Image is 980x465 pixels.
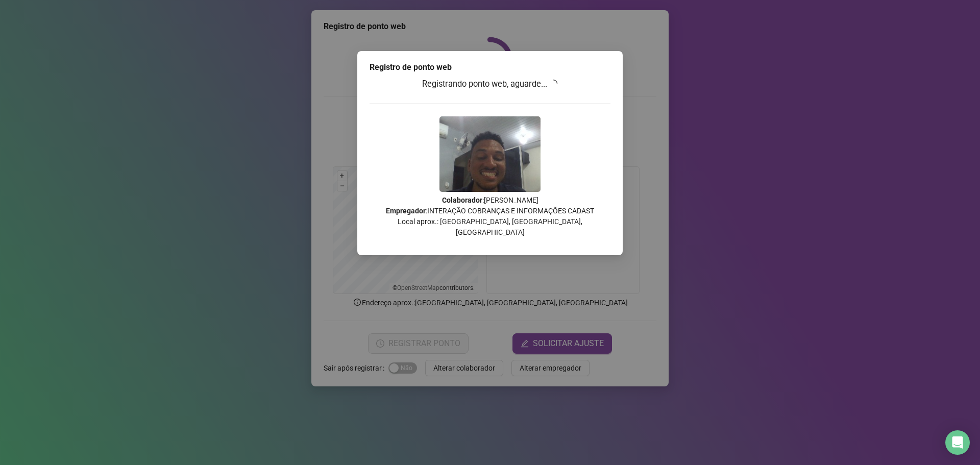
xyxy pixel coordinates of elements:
span: loading [548,78,559,89]
strong: Empregador [386,207,426,215]
strong: Colaborador [442,196,482,204]
div: Open Intercom Messenger [945,430,970,455]
h3: Registrando ponto web, aguarde... [370,78,610,91]
p: : [PERSON_NAME] : INTERAÇÃO COBRANÇAS E INFORMAÇÕES CADAST Local aprox.: [GEOGRAPHIC_DATA], [GEOG... [370,195,610,238]
img: 9k= [439,116,541,192]
div: Registro de ponto web [370,61,610,74]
